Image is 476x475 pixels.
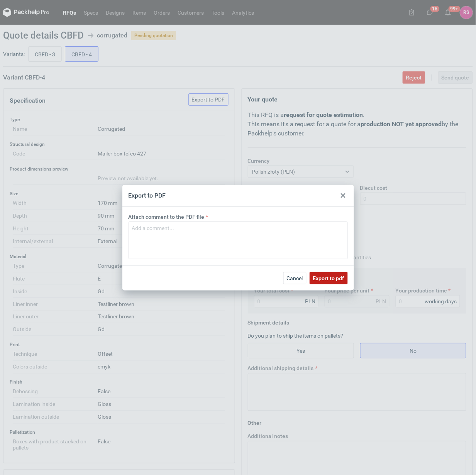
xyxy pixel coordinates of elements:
label: Attach comment to the PDF file [129,213,205,221]
button: Export to pdf [310,272,348,284]
button: Cancel [283,272,307,284]
span: Export to pdf [313,276,344,281]
div: Export to PDF [129,191,166,200]
span: Cancel [287,276,303,281]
